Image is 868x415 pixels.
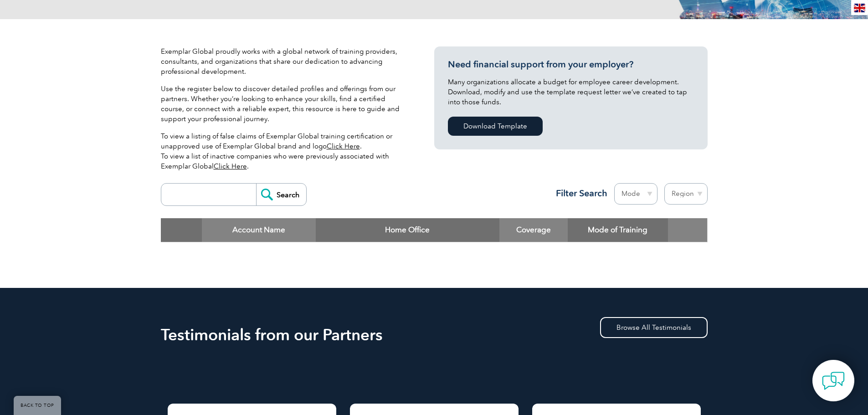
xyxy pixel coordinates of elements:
[14,396,61,415] a: BACK TO TOP
[256,184,306,205] input: Search
[668,218,707,242] th: : activate to sort column ascending
[550,188,607,199] h3: Filter Search
[202,218,316,242] th: Account Name: activate to sort column descending
[161,84,407,124] p: Use the register below to discover detailed profiles and offerings from our partners. Whether you...
[600,317,708,338] a: Browse All Testimonials
[161,328,708,342] h2: Testimonials from our Partners
[161,46,407,77] p: Exemplar Global proudly works with a global network of training providers, consultants, and organ...
[448,77,694,107] p: Many organizations allocate a budget for employee career development. Download, modify and use th...
[822,369,845,392] img: contact-chat.png
[568,218,668,242] th: Mode of Training: activate to sort column ascending
[316,218,499,242] th: Home Office: activate to sort column ascending
[161,131,407,171] p: To view a listing of false claims of Exemplar Global training certification or unapproved use of ...
[214,162,247,170] a: Click Here
[448,117,543,136] a: Download Template
[327,142,360,150] a: Click Here
[499,218,568,242] th: Coverage: activate to sort column ascending
[854,4,865,12] img: en
[448,59,694,70] h3: Need financial support from your employer?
